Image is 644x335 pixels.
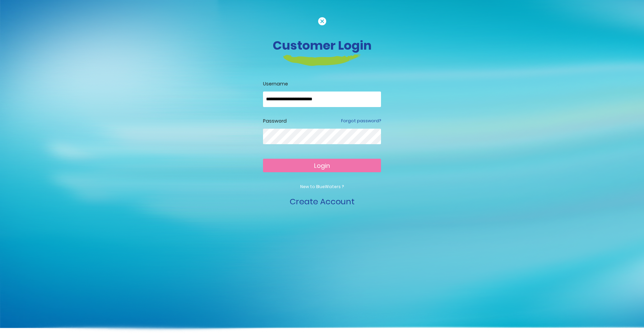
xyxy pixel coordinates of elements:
span: Login [314,161,330,170]
a: Forgot password? [341,118,381,124]
label: Password [263,118,287,125]
img: login-heading-border.png [283,54,361,66]
a: Create Account [290,196,355,207]
label: Username [263,80,381,87]
p: New to BlueWaters ? [263,184,381,190]
h3: Customer Login [135,38,510,53]
button: Login [263,159,381,172]
img: cancel [318,17,326,25]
